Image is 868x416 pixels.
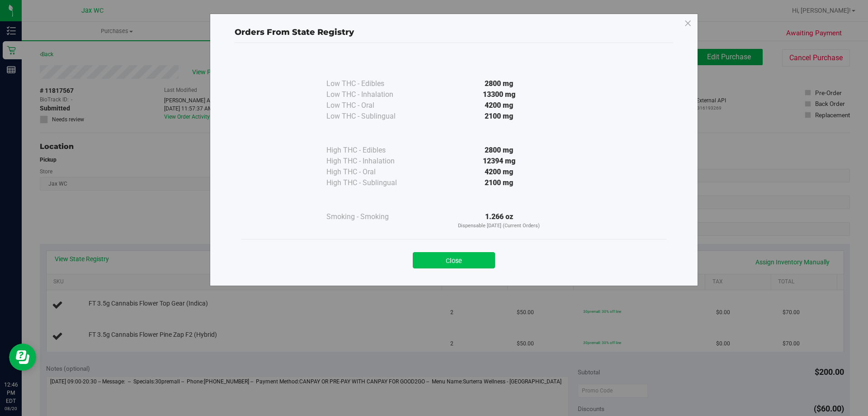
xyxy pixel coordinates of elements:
div: Smoking - Smoking [326,211,417,222]
div: High THC - Inhalation [326,156,417,167]
div: 12394 mg [417,156,581,167]
div: 4200 mg [417,100,581,111]
button: Close [413,252,495,268]
span: Orders From State Registry [235,27,354,37]
iframe: Resource center [9,344,36,371]
div: 2800 mg [417,78,581,89]
div: 4200 mg [417,167,581,177]
div: Low THC - Sublingual [326,111,417,122]
div: 2100 mg [417,111,581,122]
div: High THC - Edibles [326,145,417,156]
div: 13300 mg [417,89,581,100]
div: High THC - Oral [326,167,417,177]
div: Low THC - Edibles [326,78,417,89]
div: Low THC - Inhalation [326,89,417,100]
div: 2800 mg [417,145,581,156]
div: 2100 mg [417,177,581,188]
div: Low THC - Oral [326,100,417,111]
div: 1.266 oz [417,211,581,230]
div: High THC - Sublingual [326,177,417,188]
p: Dispensable [DATE] (Current Orders) [417,222,581,230]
